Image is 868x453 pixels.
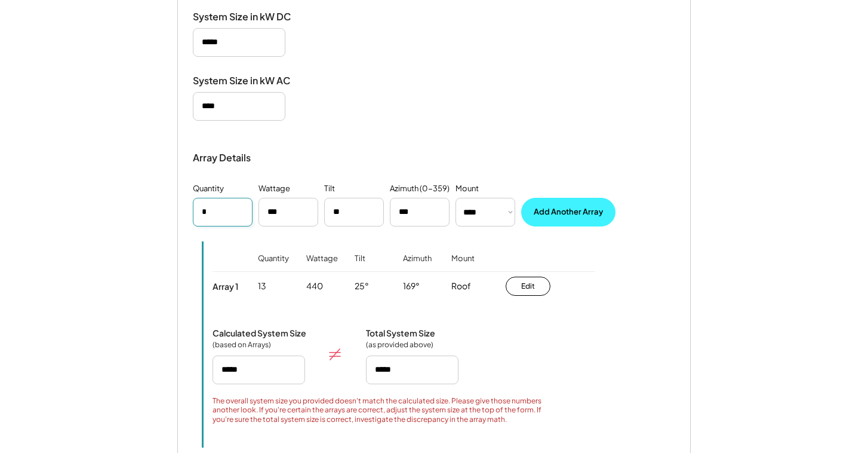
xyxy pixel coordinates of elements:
div: Wattage [306,253,338,280]
div: Tilt [324,183,335,195]
div: Tilt [355,253,365,280]
div: (as provided above) [366,340,433,350]
div: System Size in kW AC [193,75,312,87]
div: 169° [403,280,420,292]
div: Array 1 [213,281,238,292]
div: Array Details [193,151,253,165]
div: Total System Size [366,327,435,338]
div: Mount [455,183,479,195]
button: Add Another Array [521,198,615,227]
div: Wattage [258,183,290,195]
div: Mount [451,253,475,280]
div: 25° [355,280,369,292]
div: Calculated System Size [213,327,306,338]
div: (based on Arrays) [213,340,272,350]
div: Roof [451,280,471,292]
div: 440 [306,280,323,292]
div: 13 [258,280,266,292]
div: The overall system size you provided doesn't match the calculated size. Please give those numbers... [213,396,556,424]
div: System Size in kW DC [193,11,312,23]
div: Azimuth [403,253,432,280]
div: Quantity [193,183,224,195]
div: Azimuth (0-359) [390,183,450,195]
button: Edit [506,277,550,296]
div: Quantity [258,253,289,280]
